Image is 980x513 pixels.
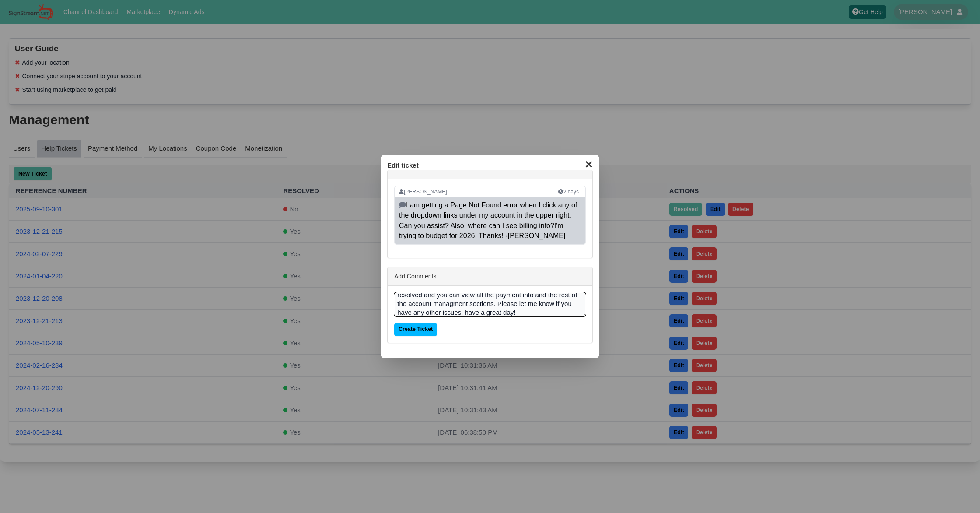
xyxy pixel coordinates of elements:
[387,161,593,170] h3: Edit ticket
[394,323,437,336] input: Create Ticket
[399,188,447,196] span: [PERSON_NAME]
[388,267,592,286] div: Add Comments
[558,188,579,196] span: 2 days
[399,201,577,240] span: I am getting a Page Not Found error when I click any of the dropdown links under my account in th...
[580,157,597,170] button: ✕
